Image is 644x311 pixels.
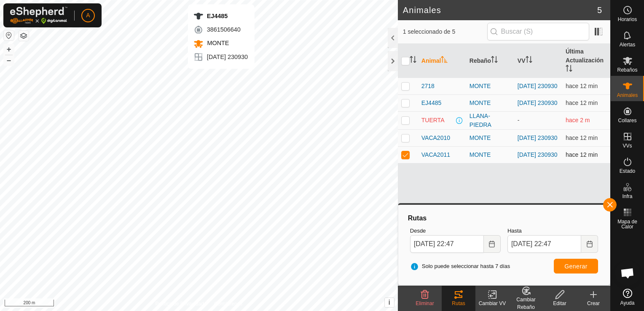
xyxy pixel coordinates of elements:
span: VVs [623,143,632,148]
div: LLANA-PIEDRA [470,112,511,129]
span: 1 seleccionado de 5 [403,27,487,36]
span: Alertas [620,42,635,47]
label: Hasta [507,227,598,235]
a: [DATE] 230930 [518,151,558,158]
div: EJ4485 [193,11,248,21]
th: VV [514,44,562,78]
input: Buscar (S) [487,23,589,40]
span: Horarios [618,17,637,22]
span: 28 sept 2025, 22:35 [566,151,598,158]
span: Rebaños [617,67,637,72]
p-sorticon: Activar para ordenar [441,57,448,64]
th: Última Actualización [562,44,610,78]
h2: Animales [403,5,597,15]
p-sorticon: Activar para ordenar [526,57,532,64]
span: Ayuda [620,300,635,306]
a: [DATE] 230930 [518,83,558,89]
div: Crear [577,300,610,307]
span: EJ4485 [421,99,441,107]
button: – [4,55,14,65]
span: Eliminar [416,300,434,306]
span: VACA2011 [421,150,450,159]
a: [DATE] 230930 [518,99,558,106]
button: i [385,298,394,307]
button: Choose Date [581,235,598,253]
span: 28 sept 2025, 22:35 [566,83,598,89]
span: Infra [622,194,632,199]
span: Generar [564,263,588,270]
span: TUERTA [421,116,445,125]
a: Política de Privacidad [155,300,204,308]
div: MONTE [470,150,511,159]
span: i [389,299,390,306]
p-sorticon: Activar para ordenar [566,66,572,73]
span: 2718 [421,82,435,91]
button: Choose Date [484,235,501,253]
span: Solo puede seleccionar hasta 7 días [410,262,510,271]
span: A [86,11,90,20]
div: [DATE] 230930 [193,52,248,62]
app-display-virtual-paddock-transition: - [518,117,520,123]
label: Desde [410,227,501,235]
span: Animales [617,93,638,98]
span: 28 sept 2025, 22:35 [566,99,598,106]
div: MONTE [470,99,511,107]
img: Logo Gallagher [10,7,67,24]
th: Rebaño [466,44,514,78]
div: Cambiar Rebaño [509,296,543,311]
span: VACA2010 [421,134,450,142]
div: Editar [543,300,577,307]
a: Contáctenos [214,300,242,308]
p-sorticon: Activar para ordenar [410,57,416,64]
button: Capas del Mapa [19,31,29,41]
span: 24 jul 2025, 9:20 [566,117,590,123]
span: 5 [597,4,602,16]
div: Chat abierto [615,260,640,286]
a: Ayuda [611,285,644,309]
div: MONTE [470,134,511,142]
div: Cambiar VV [475,300,509,307]
span: Estado [620,169,635,174]
a: [DATE] 230930 [518,134,558,141]
button: Generar [554,259,598,273]
div: Rutas [442,300,475,307]
button: Restablecer Mapa [4,30,14,40]
div: 3861506640 [193,24,248,35]
span: Collares [618,118,636,123]
span: MONTE [205,40,229,46]
p-sorticon: Activar para ordenar [491,57,498,64]
div: Rutas [407,213,601,223]
span: 28 sept 2025, 22:35 [566,134,598,141]
div: MONTE [470,82,511,91]
th: Animal [418,44,466,78]
span: Mapa de Calor [613,219,642,229]
button: + [4,44,14,54]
